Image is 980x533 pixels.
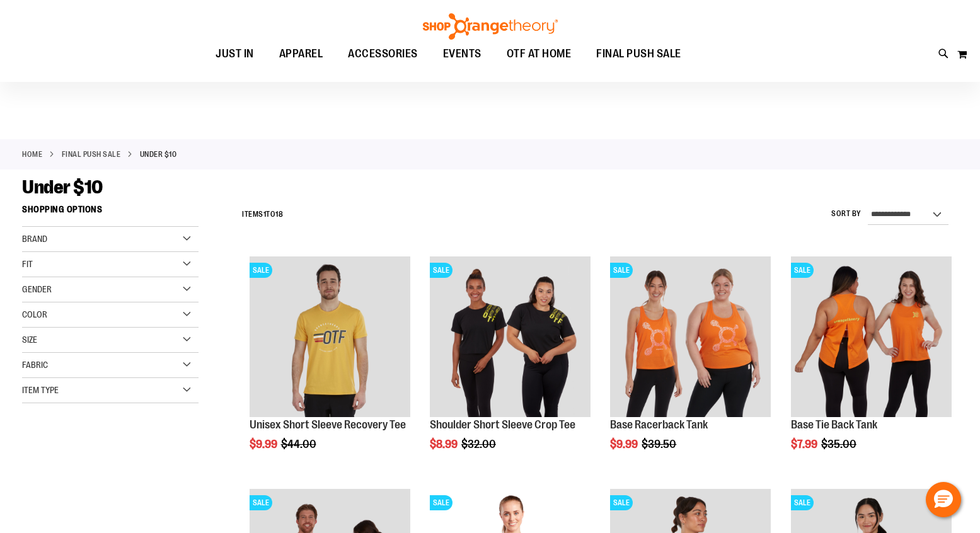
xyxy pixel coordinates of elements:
span: 1 [263,210,267,219]
span: EVENTS [443,40,481,68]
span: Under $10 [22,176,103,198]
a: EVENTS [430,40,494,69]
a: Home [22,149,42,160]
a: Base Racerback Tank [610,418,708,431]
span: $39.50 [642,438,678,450]
a: OTF AT HOME [494,40,584,69]
span: FINAL PUSH SALE [596,40,681,68]
img: Product image for Base Racerback Tank [610,256,771,417]
span: SALE [610,263,633,278]
a: FINAL PUSH SALE [62,149,121,160]
div: product [424,250,597,483]
span: $8.99 [430,438,459,450]
span: $9.99 [250,438,279,450]
strong: Under $10 [140,149,177,160]
h2: Items to [242,205,283,224]
span: SALE [250,495,272,510]
a: FINAL PUSH SALE [584,40,694,68]
a: Base Tie Back Tank [791,418,877,431]
span: Fabric [22,360,48,370]
span: Color [22,309,47,319]
span: $35.00 [821,438,858,450]
span: Fit [22,259,33,269]
span: SALE [430,495,453,510]
a: Shoulder Short Sleeve Crop Tee [430,418,575,431]
img: Shop Orangetheory [421,13,560,40]
strong: Shopping Options [22,198,199,227]
a: ACCESSORIES [335,40,430,69]
span: $9.99 [610,438,640,450]
span: Brand [22,234,47,244]
button: Hello, have a question? Let’s chat. [926,482,961,517]
a: Product image for Shoulder Short Sleeve Crop TeeSALE [430,256,591,419]
span: SALE [791,495,814,510]
label: Sort By [831,209,862,219]
a: Product image for Base Racerback TankSALE [610,256,771,419]
a: Product image for Unisex Short Sleeve Recovery TeeSALE [250,256,410,419]
a: Unisex Short Sleeve Recovery Tee [250,418,406,431]
a: APPAREL [267,40,336,69]
a: Product image for Base Tie Back TankSALE [791,256,952,419]
span: 18 [275,210,283,219]
a: JUST IN [203,40,267,69]
span: $32.00 [461,438,498,450]
img: Product image for Base Tie Back Tank [791,256,952,417]
span: $44.00 [281,438,318,450]
span: APPAREL [279,40,323,68]
span: SALE [791,263,814,278]
span: JUST IN [216,40,254,68]
span: OTF AT HOME [507,40,572,68]
div: product [785,250,958,483]
img: Product image for Shoulder Short Sleeve Crop Tee [430,256,591,417]
span: Gender [22,284,52,294]
span: SALE [250,263,272,278]
div: product [604,250,777,483]
span: SALE [430,263,453,278]
span: $7.99 [791,438,819,450]
div: product [243,250,417,483]
span: Size [22,335,37,345]
img: Product image for Unisex Short Sleeve Recovery Tee [250,256,410,417]
span: ACCESSORIES [348,40,418,68]
span: Item Type [22,385,59,395]
span: SALE [610,495,633,510]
